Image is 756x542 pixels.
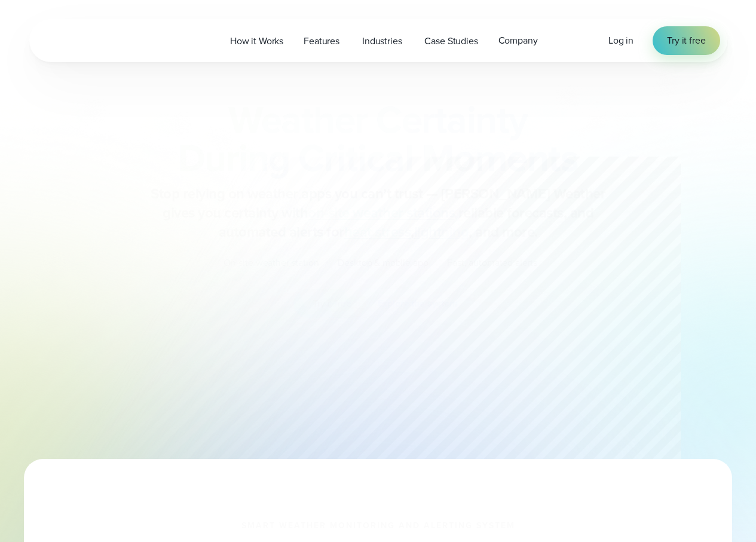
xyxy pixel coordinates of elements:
a: How it Works [220,29,293,53]
span: Log in [608,33,633,47]
a: Case Studies [414,29,488,53]
span: Industries [362,34,402,48]
a: Log in [608,33,633,48]
span: Try it free [667,33,705,48]
span: How it Works [230,34,283,48]
span: Company [498,33,538,48]
span: Features [304,34,339,48]
span: Case Studies [424,34,478,48]
a: Try it free [653,26,720,55]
